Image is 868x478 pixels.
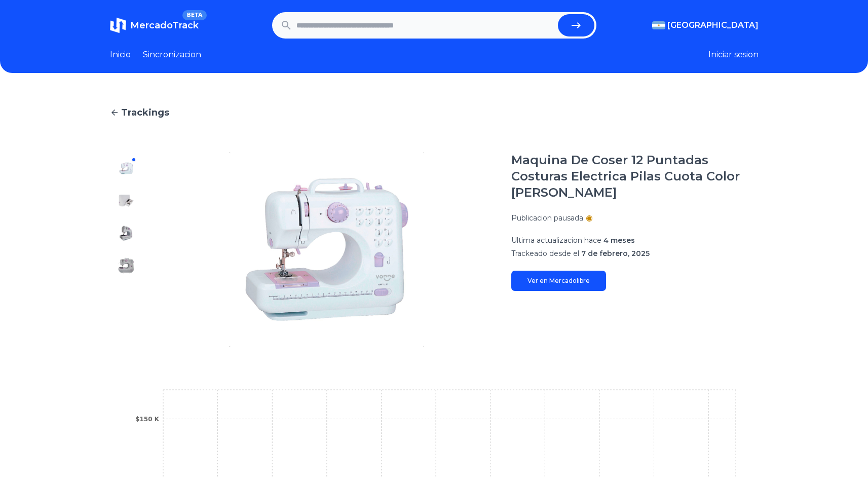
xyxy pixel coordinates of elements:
img: Argentina [652,21,665,29]
tspan: $150 K [135,416,160,423]
a: Inicio [110,49,131,61]
span: [GEOGRAPHIC_DATA] [667,19,759,31]
img: Maquina De Coser 12 Puntadas Costuras Electrica Pilas Cuota Color Blanco [118,193,134,209]
img: Maquina De Coser 12 Puntadas Costuras Electrica Pilas Cuota Color Blanco [118,290,134,306]
span: MercadoTrack [130,20,199,31]
a: MercadoTrackBETA [110,17,199,33]
img: Maquina De Coser 12 Puntadas Costuras Electrica Pilas Cuota Color Blanco [118,322,134,339]
a: Trackings [110,105,759,120]
a: Sincronizacion [143,49,201,61]
h1: Maquina De Coser 12 Puntadas Costuras Electrica Pilas Cuota Color [PERSON_NAME] [511,152,759,201]
span: BETA [182,10,206,20]
span: Trackings [121,105,169,120]
img: Maquina De Coser 12 Puntadas Costuras Electrica Pilas Cuota Color Blanco [118,160,134,176]
span: 7 de febrero, 2025 [581,249,650,258]
p: Publicacion pausada [511,213,583,223]
img: MercadoTrack [110,17,126,33]
img: Maquina De Coser 12 Puntadas Costuras Electrica Pilas Cuota Color Blanco [118,225,134,241]
a: Ver en Mercadolibre [511,271,606,291]
span: Ultima actualizacion hace [511,236,601,245]
span: Trackeado desde el [511,249,579,258]
img: Maquina De Coser 12 Puntadas Costuras Electrica Pilas Cuota Color Blanco [163,152,491,347]
img: Maquina De Coser 12 Puntadas Costuras Electrica Pilas Cuota Color Blanco [118,258,134,274]
button: [GEOGRAPHIC_DATA] [652,19,759,31]
span: 4 meses [603,236,635,245]
button: Iniciar sesion [708,49,759,61]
